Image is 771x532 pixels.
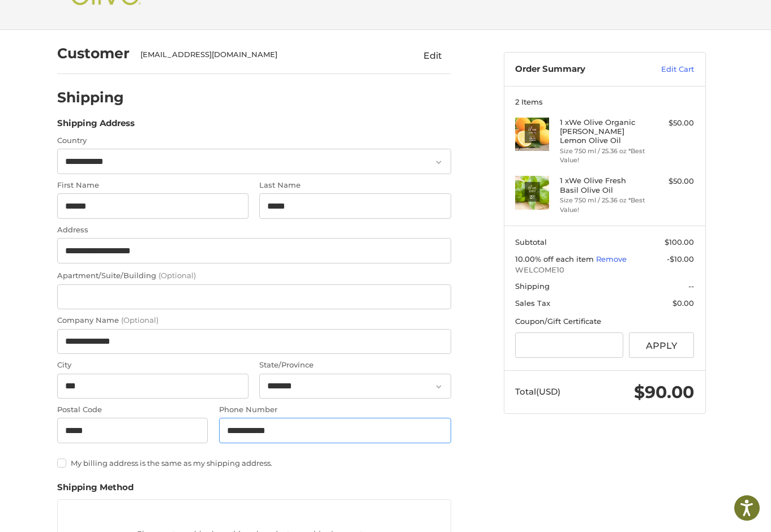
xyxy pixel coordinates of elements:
legend: Shipping Method [57,481,134,499]
h3: Order Summary [515,64,637,75]
span: -- [688,282,694,291]
span: Sales Tax [515,299,550,308]
span: $90.00 [634,382,694,403]
h2: Shipping [57,89,124,106]
label: State/Province [259,360,451,371]
a: Edit Cart [637,64,694,75]
label: Last Name [259,180,451,191]
label: My billing address is the same as my shipping address. [57,459,451,468]
label: First Name [57,180,249,191]
button: Open LiveChat chat widget [130,15,144,28]
label: Country [57,135,451,146]
span: $100.00 [665,237,694,246]
label: City [57,360,249,371]
legend: Shipping Address [57,117,135,135]
label: Company Name [57,315,451,326]
span: Subtotal [515,237,547,246]
h2: Customer [57,45,130,62]
h3: 2 Items [515,97,694,106]
span: -$10.00 [667,254,694,263]
label: Postal Code [57,404,208,416]
div: [EMAIL_ADDRESS][DOMAIN_NAME] [140,49,393,60]
small: (Optional) [121,315,159,325]
span: 10.00% off each item [515,254,596,263]
li: Size 750 ml / 25.36 oz *Best Value! [560,196,646,214]
span: Total (USD) [515,386,560,397]
small: (Optional) [159,271,196,280]
label: Apartment/Suite/Building [57,270,451,282]
span: WELCOME10 [515,265,694,276]
input: Gift Certificate or Coupon Code [515,332,623,358]
div: $50.00 [649,118,694,129]
div: $50.00 [649,176,694,187]
div: Coupon/Gift Certificate [515,316,694,327]
button: Edit [415,46,451,64]
li: Size 750 ml / 25.36 oz *Best Value! [560,146,646,165]
a: Remove [596,254,627,263]
h4: 1 x We Olive Fresh Basil Olive Oil [560,176,646,194]
span: Shipping [515,282,550,291]
label: Phone Number [219,404,451,416]
p: We're away right now. Please check back later! [16,17,128,26]
span: $0.00 [673,299,694,308]
label: Address [57,224,451,236]
h4: 1 x We Olive Organic [PERSON_NAME] Lemon Olive Oil [560,118,646,145]
button: Apply [629,332,695,358]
